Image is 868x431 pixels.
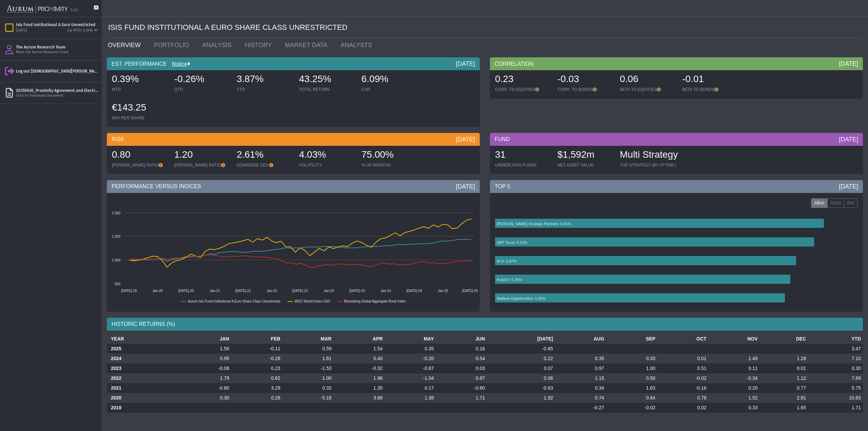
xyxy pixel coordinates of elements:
td: 0.03 [436,364,487,373]
td: 0.59 [282,344,334,354]
div: -0.03 [557,73,613,87]
td: -1.04 [385,373,436,383]
td: -0.27 [555,403,606,413]
td: 1.81 [282,354,334,364]
div: Log out [DEMOGRAPHIC_DATA][PERSON_NAME] [16,68,99,74]
div: TOP STRATEGY (BY ATTRIB.) [620,162,678,168]
a: PORTFOLIO [149,38,197,52]
div: 3.87% [237,73,292,87]
div: [DATE] [839,135,858,143]
text: M O: 5.87% [497,259,516,263]
text: Jan-23 [323,289,334,293]
div: HISTORIC RETURNS (%) [107,318,863,331]
text: 2 000 [112,211,120,215]
td: 0.32 [282,383,334,393]
div: TOP 5 [490,180,863,193]
th: FEB [231,334,282,344]
div: DOWNSIDE DEV. [237,162,292,168]
div: [DATE] [456,135,475,143]
td: 0.78 [657,393,709,403]
th: 2023 [107,364,180,373]
text: Aurum Isis Fund Institutional A Euro Share Class Unrestricted [188,299,280,303]
th: YEAR [107,334,180,344]
td: 0.23 [231,364,282,373]
th: 2019 [107,403,180,413]
td: 0.64 [606,393,657,403]
text: Jan-24 [381,289,391,293]
div: Meet the Aurum Research Team [16,50,99,55]
div: 4.03% [299,148,355,162]
td: -5.16 [282,393,334,403]
td: 1.71 [808,403,863,413]
label: Attrib [827,198,845,208]
th: NOV [709,334,760,344]
th: YTD [808,334,863,344]
div: 6.09% [361,73,417,87]
div: CORR. TO EQUITIES [495,87,551,92]
div: 75.00% [361,148,417,162]
div: [PERSON_NAME] RATIO [174,162,230,168]
text: Jan-20 [153,289,163,293]
td: -0.16 [657,383,709,393]
text: Jan-21 [210,289,220,293]
div: [DATE] [839,60,858,68]
td: 1.00 [606,364,657,373]
img: Aurum-Proximity%20white.svg [7,2,68,17]
text: 500 [115,282,120,286]
td: 0.28 [231,393,282,403]
td: 1.65 [759,403,808,413]
td: 0.34 [555,383,606,393]
td: 0.74 [555,393,606,403]
td: 1.56 [180,344,231,354]
div: QTD [174,87,230,92]
span: 0.39% [112,74,139,84]
div: 0.80 [112,148,167,162]
th: JAN [180,334,231,344]
td: 0.30 [808,364,863,373]
th: MAR [282,334,334,344]
th: OCT [657,334,709,344]
div: ISIS FUND INSTITUTIONAL A EURO SHARE CLASS UNRESTRICTED [108,17,863,38]
td: 0.50 [606,373,657,383]
a: Notice [167,61,187,67]
div: 0.06 [620,73,675,87]
td: 0.11 [709,364,760,373]
th: 2022 [107,373,180,383]
label: Ret [844,198,857,208]
td: 1.71 [436,393,487,403]
td: 3.66 [334,393,385,403]
div: [DATE] [16,28,27,33]
td: 0.20 [709,383,760,393]
td: 0.30 [180,393,231,403]
th: MAY [385,334,436,344]
td: 1.63 [606,383,657,393]
td: -1.53 [282,364,334,373]
div: VOLATILITY [299,162,355,168]
div: 20250630_Proximity Agreement and Electronic Access Agreement (Signed).pdf [16,88,99,93]
td: 1.49 [709,354,760,364]
td: 1.98 [334,373,385,383]
td: 1.92 [487,393,555,403]
td: 0.02 [657,403,709,413]
div: [DATE] [456,182,475,191]
td: 1.35 [334,383,385,393]
td: 1.38 [385,393,436,403]
td: -0.67 [385,364,436,373]
div: EST. PERFORMANCE [107,57,480,70]
div: NET ASSET VALUE [557,162,613,168]
td: 1.28 [759,354,808,364]
td: 10.83 [808,393,863,403]
td: 0.01 [759,364,808,373]
td: 0.33 [709,403,760,413]
div: BETA TO BONDS [682,87,738,92]
th: 2021 [107,383,180,393]
a: ANALYSIS [197,38,240,52]
td: 1.79 [180,373,231,383]
div: CORR. TO BONDS [557,87,613,92]
td: -0.28 [231,354,282,364]
td: 0.77 [759,383,808,393]
div: 2.61% [237,148,292,162]
td: 0.33 [606,354,657,364]
text: [DATE]-25 [462,289,478,293]
td: 0.22 [487,354,555,364]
